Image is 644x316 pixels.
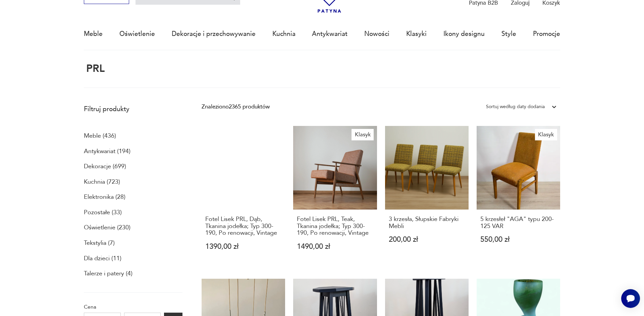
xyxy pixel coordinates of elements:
[385,126,469,266] a: 3 krzesła, Słupskie Fabryki Mebli3 krzesła, Słupskie Fabryki Mebli200,00 zł
[312,18,347,49] a: Antykwariat
[297,243,373,250] p: 1490,00 zł
[272,18,296,49] a: Kuchnia
[205,243,282,250] p: 1390,00 zł
[84,253,121,264] a: Dla dzieci (11)
[84,222,130,233] a: Oświetlenie (230)
[84,63,105,75] h1: PRL
[205,216,282,236] h3: Fotel Lisek PRL, Dąb, Tkanina jodełka; Typ 300-190, Po renowacji, Vintage
[84,176,120,188] a: Kuchnia (723)
[443,18,485,49] a: Ikony designu
[84,268,132,279] a: Talerze i patery (4)
[202,126,285,266] a: Fotel Lisek PRL, Dąb, Tkanina jodełka; Typ 300-190, Po renowacji, VintageFotel Lisek PRL, Dąb, Tk...
[480,236,557,243] p: 550,00 zł
[172,18,256,49] a: Dekoracje i przechowywanie
[84,237,115,249] a: Tekstylia (7)
[84,161,126,172] a: Dekoracje (699)
[84,146,130,157] a: Antykwariat (194)
[621,289,640,308] iframe: Smartsupp widget button
[501,18,516,49] a: Style
[84,191,125,203] a: Elektronika (28)
[389,236,465,243] p: 200,00 zł
[364,18,389,49] a: Nowości
[406,18,427,49] a: Klasyki
[480,216,557,230] h3: 5 krzesłeł "AGA" typu 200-125 VAR
[84,207,122,218] a: Pozostałe (33)
[389,216,465,230] h3: 3 krzesła, Słupskie Fabryki Mebli
[119,18,155,49] a: Oświetlenie
[202,102,270,111] div: Znaleziono 2365 produktów
[486,102,545,111] div: Sortuj według daty dodania
[477,126,560,266] a: Klasyk5 krzesłeł "AGA" typu 200-125 VAR5 krzesłeł "AGA" typu 200-125 VAR550,00 zł
[84,130,116,142] a: Meble (436)
[84,18,103,49] a: Meble
[533,18,560,49] a: Promocje
[293,126,377,266] a: KlasykFotel Lisek PRL, Teak, Tkanina jodełka; Typ 300-190, Po renowacji, VintageFotel Lisek PRL, ...
[84,105,182,114] p: Filtruj produkty
[297,216,373,236] h3: Fotel Lisek PRL, Teak, Tkanina jodełka; Typ 300-190, Po renowacji, Vintage
[84,303,182,311] p: Cena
